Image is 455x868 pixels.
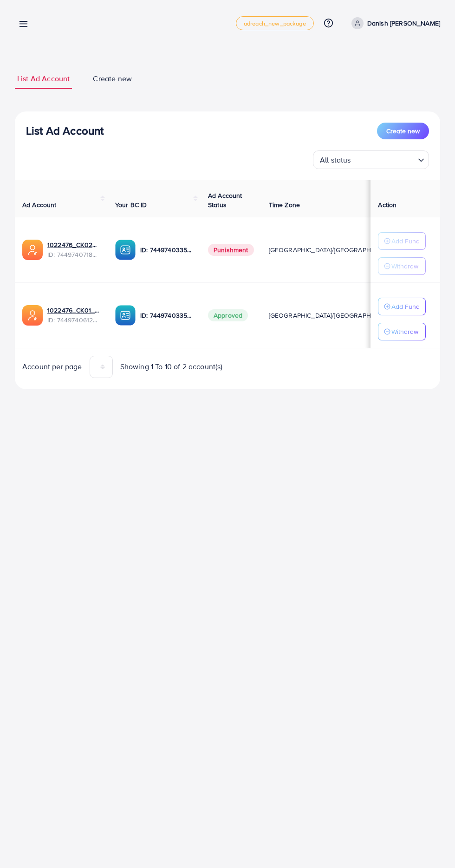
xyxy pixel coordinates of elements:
[120,361,223,372] span: Showing 1 To 10 of 2 account(s)
[318,153,353,167] span: All status
[391,235,420,247] p: Add Fund
[115,240,136,260] img: ic-ba-acc.ded83a64.svg
[367,18,440,29] p: Danish [PERSON_NAME]
[17,73,70,84] span: List Ad Account
[22,240,43,260] img: ic-ads-acc.e4c84228.svg
[26,124,104,137] h3: List Ad Account
[115,200,147,209] span: Your BC ID
[208,244,254,256] span: Punishment
[378,323,426,340] button: Withdraw
[47,306,100,325] div: <span class='underline'>1022476_CK01_1734527903320</span></br>7449740612842192912
[93,73,132,84] span: Create new
[348,17,440,29] a: Danish [PERSON_NAME]
[47,250,100,259] span: ID: 7449740718454915089
[208,191,242,209] span: Ad Account Status
[386,126,420,136] span: Create new
[378,232,426,250] button: Add Fund
[47,240,100,249] a: 1022476_CK02_1734527935209
[140,244,193,255] p: ID: 7449740335716761616
[354,151,414,167] input: Search for option
[22,361,82,372] span: Account per page
[47,240,100,259] div: <span class='underline'>1022476_CK02_1734527935209</span></br>7449740718454915089
[391,301,420,312] p: Add Fund
[115,305,136,326] img: ic-ba-acc.ded83a64.svg
[47,315,100,325] span: ID: 7449740612842192912
[391,326,418,337] p: Withdraw
[208,309,248,321] span: Approved
[391,261,418,272] p: Withdraw
[378,200,396,209] span: Action
[22,200,57,209] span: Ad Account
[269,245,398,255] span: [GEOGRAPHIC_DATA]/[GEOGRAPHIC_DATA]
[313,150,429,169] div: Search for option
[378,257,426,275] button: Withdraw
[244,20,306,26] span: adreach_new_package
[378,298,426,315] button: Add Fund
[140,310,193,321] p: ID: 7449740335716761616
[269,200,300,209] span: Time Zone
[22,305,43,326] img: ic-ads-acc.e4c84228.svg
[269,311,398,320] span: [GEOGRAPHIC_DATA]/[GEOGRAPHIC_DATA]
[377,123,429,139] button: Create new
[47,306,100,315] a: 1022476_CK01_1734527903320
[236,16,314,30] a: adreach_new_package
